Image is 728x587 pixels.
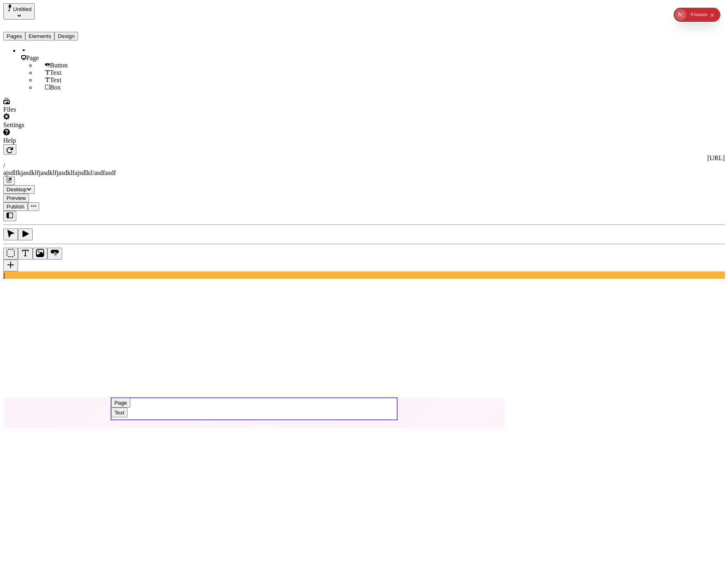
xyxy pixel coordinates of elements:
div: Files [3,106,101,113]
div: j [3,271,725,279]
button: Desktop [3,185,35,194]
span: Preview [7,195,26,201]
span: Desktop [7,186,27,193]
span: Box [50,84,61,91]
button: Publish [3,202,28,211]
button: Elements [25,32,55,40]
span: Text [50,76,61,83]
button: Text [18,248,33,260]
span: Publish [7,204,25,210]
div: Page [114,400,127,406]
div: Settings [3,121,101,129]
div: ajsdlfkjasdklfjasdklfjasdklfajsdlkf/asdfasdf [3,169,725,177]
span: Page [26,54,39,61]
button: Button [47,248,62,260]
div: / [3,162,725,169]
button: Select site [3,3,35,20]
span: Text [50,69,61,76]
button: Image [33,248,47,260]
button: Preview [3,194,29,202]
div: [URL] [3,155,725,162]
span: Button [50,62,68,69]
button: Text [111,408,128,417]
p: Cookie Test Route [3,7,119,14]
button: Design [54,32,78,40]
span: Untitled [13,6,31,12]
button: Box [3,248,18,260]
div: Text [114,410,124,416]
div: Help [3,137,101,144]
button: Pages [3,32,25,40]
button: Page [111,398,130,408]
